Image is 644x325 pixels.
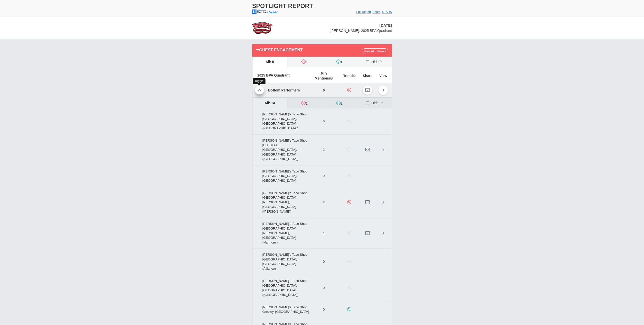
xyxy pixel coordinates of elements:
td: 6 [309,83,338,97]
span: N/A [347,120,352,123]
td: 2 [309,135,338,165]
td: [PERSON_NAME]'s Taco Shop [GEOGRAPHIC_DATA][PERSON_NAME], [GEOGRAPHIC_DATA] ([PERSON_NAME]) [253,187,309,218]
td: 0 [309,108,338,135]
th: 2025 BPA Quadrant [253,67,309,83]
td: [PERSON_NAME]'s Taco Shop [GEOGRAPHIC_DATA], [GEOGRAPHIC_DATA] ([GEOGRAPHIC_DATA]) [253,108,309,135]
a: STARS [382,10,392,14]
td: 0 [309,275,338,301]
span: [PERSON_NAME]: 2025 BPA Quadrant [330,29,392,33]
img: stars-fuzzys-taco-shop-logo-50.png [252,22,273,34]
label: All: 14 [253,98,287,108]
td: 0 [309,301,338,318]
span: N/A [347,260,352,263]
td: [PERSON_NAME]'s Taco Shop [US_STATE][GEOGRAPHIC_DATA], [GEOGRAPHIC_DATA] ([GEOGRAPHIC_DATA]) [253,135,309,165]
label: 1 [322,57,357,67]
span: Bottom Performers [265,86,303,95]
td: [PERSON_NAME]'s Taco Shop Greeley, [GEOGRAPHIC_DATA] [253,301,309,318]
label: Hide 0s [357,98,392,108]
label: Hide 0s [357,57,392,67]
td: [PERSON_NAME]'s Taco Shop [GEOGRAPHIC_DATA], [GEOGRAPHIC_DATA] (Alliance) [253,249,309,275]
th: Share [360,67,375,83]
div: Guest Engagement [256,46,362,53]
span: | [372,10,373,14]
label: 1 [287,98,322,108]
td: [PERSON_NAME]'s Taco Shop [GEOGRAPHIC_DATA], [GEOGRAPHIC_DATA] [253,165,309,187]
td: 0 [309,249,338,275]
label: 1 [287,57,322,67]
span: N/A [347,286,352,290]
span: | [381,10,381,14]
a: Share [373,10,381,14]
img: mc-powered-by-logo-103.png [252,9,278,14]
td: 0 [309,165,338,187]
th: View [375,67,392,83]
td: 2 [309,187,338,218]
a: View All Themes [362,48,388,54]
td: [PERSON_NAME]'s Taco Shop [GEOGRAPHIC_DATA], [GEOGRAPHIC_DATA] ([GEOGRAPHIC_DATA]) [253,275,309,301]
a: Full Report [356,10,371,14]
label: 2 [322,98,357,108]
td: 1 [309,218,338,249]
td: [PERSON_NAME]'s Taco Shop [GEOGRAPHIC_DATA][PERSON_NAME], [GEOGRAPHIC_DATA] (Harmony) [253,218,309,249]
span: Trend [343,73,355,78]
span: July Mentions [315,71,333,81]
span: N/A [347,174,352,178]
div: Toggle [253,78,265,84]
span: [DATE] [380,23,392,27]
label: All: 5 [253,57,287,67]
